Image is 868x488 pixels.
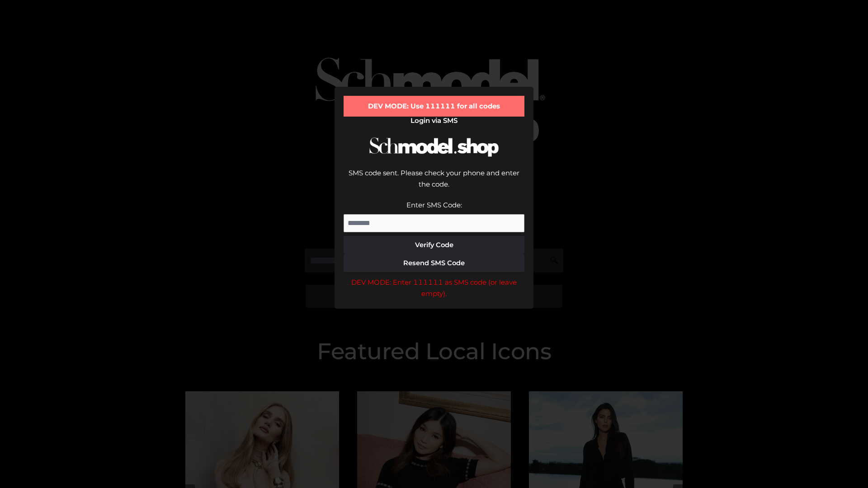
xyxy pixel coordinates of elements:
[344,96,524,117] div: DEV MODE: Use 111111 for all codes
[366,129,502,165] img: Schmodel Logo
[344,236,524,254] button: Verify Code
[344,254,524,272] button: Resend SMS Code
[344,117,524,125] h2: Login via SMS
[344,277,524,300] div: DEV MODE: Enter 111111 as SMS code (or leave empty).
[406,201,462,209] label: Enter SMS Code:
[344,167,524,199] div: SMS code sent. Please check your phone and enter the code.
